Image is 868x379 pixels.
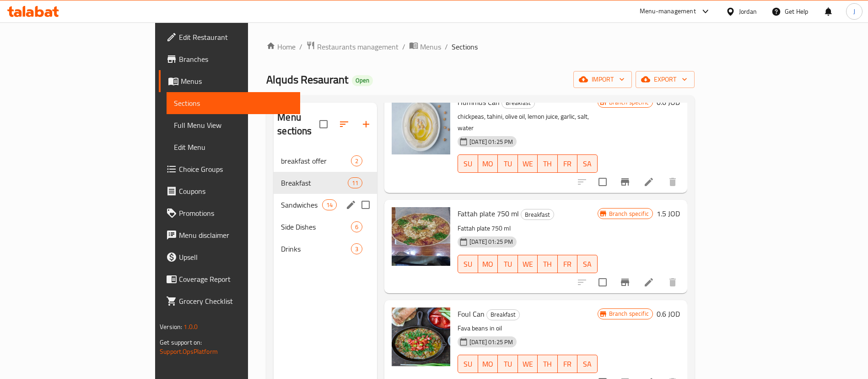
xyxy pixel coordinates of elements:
[581,357,594,371] span: SA
[322,199,337,210] div: items
[352,75,373,86] div: Open
[482,157,495,170] span: MO
[521,209,554,220] span: Breakfast
[179,54,293,65] span: Branches
[159,290,300,312] a: Grocery Checklist
[581,258,594,271] span: SA
[462,157,474,170] span: SU
[605,209,652,218] span: Branch specific
[281,177,348,188] div: Breakfast
[445,41,448,52] li: /
[306,41,399,53] a: Restaurants management
[541,357,554,371] span: TH
[581,157,594,170] span: SA
[355,113,377,135] button: Add section
[160,346,218,357] a: Support.OpsPlatform
[392,308,450,366] img: Foul Can
[458,111,598,134] p: chickpeas, tahini, olive oil, lemon juice, garlic, salt, water
[317,41,399,52] span: Restaurants management
[167,114,300,136] a: Full Menu View
[351,245,362,253] span: 3
[577,255,598,273] button: SA
[466,237,517,246] span: [DATE] 01:25 PM
[159,246,300,268] a: Upsell
[577,355,598,373] button: SA
[605,309,652,318] span: Branch specific
[487,309,519,320] span: Breakfast
[458,207,519,220] span: Fattah plate 750 ml
[486,309,520,320] div: Breakfast
[458,307,485,321] span: Foul Can
[266,41,695,53] nav: breadcrumb
[662,271,684,293] button: delete
[466,338,517,346] span: [DATE] 01:25 PM
[498,154,518,173] button: TU
[662,171,684,193] button: delete
[538,154,558,173] button: TH
[179,296,293,307] span: Grocery Checklist
[462,357,474,371] span: SU
[274,194,377,216] div: Sandwiches14edit
[593,273,612,292] span: Select to update
[458,255,478,273] button: SU
[181,76,293,87] span: Menus
[159,48,300,70] a: Branches
[274,146,377,264] nav: Menu sections
[522,357,534,371] span: WE
[299,41,302,52] li: /
[281,243,351,254] span: Drinks
[179,164,293,175] span: Choice Groups
[614,271,636,293] button: Branch-specific-item
[561,357,574,371] span: FR
[179,32,293,43] span: Edit Restaurant
[518,255,538,273] button: WE
[274,172,377,194] div: Breakfast11
[501,258,514,271] span: TU
[392,96,450,154] img: Hummus Can
[159,202,300,224] a: Promotions
[522,258,534,271] span: WE
[541,157,554,170] span: TH
[478,355,498,373] button: MO
[482,357,495,371] span: MO
[853,6,855,16] span: J
[420,41,441,52] span: Menus
[281,155,351,166] span: breakfast offer
[458,323,598,334] p: Fava beans in oil
[159,268,300,290] a: Coverage Report
[159,70,300,92] a: Menus
[274,216,377,238] div: Side Dishes6
[323,201,336,209] span: 14
[159,158,300,180] a: Choice Groups
[167,92,300,114] a: Sections
[159,26,300,48] a: Edit Restaurant
[333,113,355,135] span: Sort sections
[466,137,517,146] span: [DATE] 01:25 PM
[518,154,538,173] button: WE
[281,221,351,232] span: Side Dishes
[558,154,578,173] button: FR
[402,41,405,52] li: /
[458,223,598,234] p: Fattah plate 750 ml
[351,223,362,231] span: 6
[174,142,293,153] span: Edit Menu
[482,258,495,271] span: MO
[541,258,554,271] span: TH
[344,198,358,212] button: edit
[593,172,612,192] span: Select to update
[179,186,293,197] span: Coupons
[657,96,680,109] h6: 0.6 JOD
[501,98,535,109] div: Breakfast
[518,355,538,373] button: WE
[351,157,362,165] span: 2
[179,208,293,219] span: Promotions
[274,150,377,172] div: breakfast offer2
[538,355,558,373] button: TH
[174,98,293,109] span: Sections
[462,258,474,271] span: SU
[577,154,598,173] button: SA
[478,255,498,273] button: MO
[179,274,293,285] span: Coverage Report
[739,6,757,16] div: Jordan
